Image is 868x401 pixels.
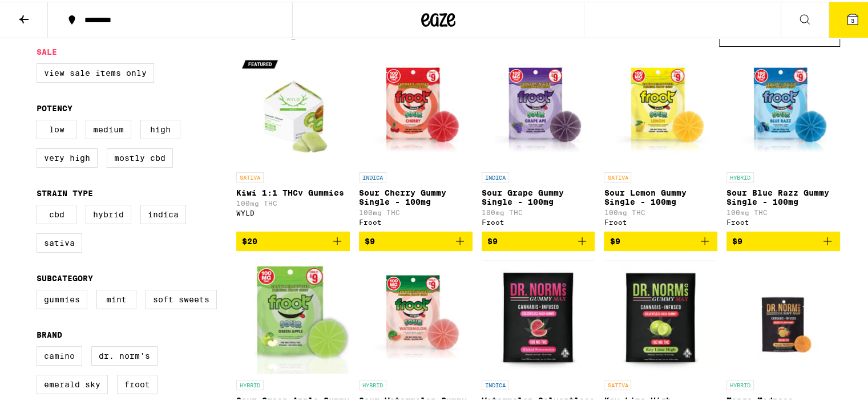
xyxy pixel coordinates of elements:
[851,15,854,22] span: 3
[242,235,257,244] span: $20
[726,258,840,372] img: Dr. Norm's - Mango Madness Solventless Hash Gummy
[604,230,717,249] button: Add to bag
[140,203,186,222] label: Indica
[146,288,217,307] label: Soft Sweets
[37,272,93,281] legend: Subcategory
[7,8,82,17] span: Hi. Need any help?
[37,118,76,137] label: Low
[359,230,473,249] button: Add to bag
[236,51,350,230] a: Open page for Kiwi 1:1 THCv Gummies from WYLD
[482,187,595,205] p: Sour Grape Gummy Single - 100mg
[365,235,375,244] span: $9
[487,235,498,244] span: $9
[86,203,131,222] label: Hybrid
[605,258,716,372] img: Dr. Norm's - Key Lime High Solventless Hash Gummy
[482,51,595,230] a: Open page for Sour Grape Gummy Single - 100mg from Froot
[37,203,76,222] label: CBD
[359,258,473,372] img: Froot - Sour Watermelon Gummy Single - 100mg
[37,102,72,111] legend: Potency
[604,171,631,181] p: SATIVA
[726,171,754,181] p: HYBRID
[236,198,350,205] p: 100mg THC
[604,207,717,214] p: 100mg THC
[236,208,350,215] div: WYLD
[482,217,595,224] div: Froot
[604,378,631,388] p: SATIVA
[359,51,473,230] a: Open page for Sour Cherry Gummy Single - 100mg from Froot
[483,258,593,372] img: Dr. Norm's - Watermelon Solventless Hash Gummy
[482,378,509,388] p: INDICA
[37,187,93,196] legend: Strain Type
[236,51,350,165] img: WYLD - Kiwi 1:1 THCv Gummies
[107,147,173,166] label: Mostly CBD
[359,171,386,181] p: INDICA
[37,288,87,307] label: Gummies
[236,378,264,388] p: HYBRID
[482,51,595,165] img: Froot - Sour Grape Gummy Single - 100mg
[140,118,180,137] label: High
[236,171,264,181] p: SATIVA
[236,230,350,249] button: Add to bag
[732,235,742,244] span: $9
[236,187,350,196] p: Kiwi 1:1 THCv Gummies
[604,51,717,230] a: Open page for Sour Lemon Gummy Single - 100mg from Froot
[482,171,509,181] p: INDICA
[359,217,473,224] div: Froot
[482,207,595,214] p: 100mg THC
[37,373,108,392] label: Emerald Sky
[37,147,98,166] label: Very High
[604,51,717,165] img: Froot - Sour Lemon Gummy Single - 100mg
[726,217,840,224] div: Froot
[726,51,840,165] img: Froot - Sour Blue Razz Gummy Single - 100mg
[359,187,473,205] p: Sour Cherry Gummy Single - 100mg
[91,345,158,364] label: Dr. Norm's
[37,232,82,251] label: Sativa
[482,230,595,249] button: Add to bag
[37,46,57,55] legend: Sale
[726,378,754,388] p: HYBRID
[96,288,136,307] label: Mint
[236,258,350,372] img: Froot - Sour Green Apple Gummy Single - 100mg
[37,345,82,364] label: Camino
[359,378,386,388] p: HYBRID
[726,230,840,249] button: Add to bag
[86,118,131,137] label: Medium
[37,62,154,81] label: View Sale Items Only
[117,373,158,392] label: Froot
[609,235,620,244] span: $9
[359,207,473,214] p: 100mg THC
[726,207,840,214] p: 100mg THC
[726,51,840,230] a: Open page for Sour Blue Razz Gummy Single - 100mg from Froot
[604,187,717,205] p: Sour Lemon Gummy Single - 100mg
[37,329,62,338] legend: Brand
[359,51,473,165] img: Froot - Sour Cherry Gummy Single - 100mg
[604,217,717,224] div: Froot
[726,187,840,205] p: Sour Blue Razz Gummy Single - 100mg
